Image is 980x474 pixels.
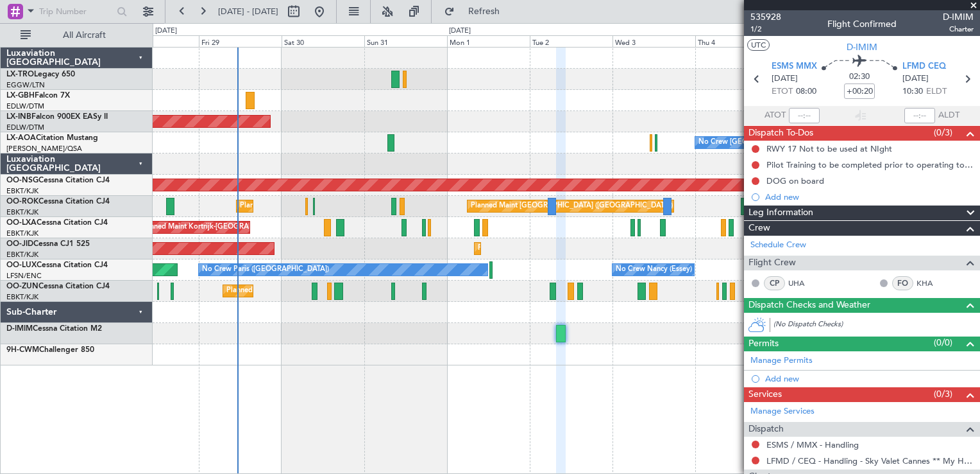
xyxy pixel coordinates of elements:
span: All Aircraft [33,31,135,40]
span: [DATE] [902,73,929,85]
span: ALDT [938,109,959,122]
span: LX-TRO [6,71,34,78]
input: Trip Number [39,2,113,21]
span: OO-LUX [6,261,37,269]
a: EBKT/KJK [6,250,38,259]
a: OO-ROKCessna Citation CJ4 [6,198,110,206]
a: EDLW/DTM [6,101,44,111]
div: [DATE] [155,26,177,37]
div: No Crew Paris ([GEOGRAPHIC_DATA]) [202,260,329,279]
a: EBKT/KJK [6,207,38,217]
a: UHA [788,277,817,289]
a: Manage Services [750,405,815,418]
span: 9H-CWM [6,346,39,354]
a: OO-ZUNCessna Citation CJ4 [6,283,110,290]
span: [DATE] - [DATE] [218,6,278,17]
a: Schedule Crew [750,239,806,252]
span: (0/3) [934,387,952,401]
a: ESMS / MMX - Handling [766,439,859,450]
a: D-IMIMCessna Citation M2 [6,325,102,333]
div: Thu 4 [695,35,778,47]
span: LX-GBH [6,92,35,100]
div: Add new [765,373,974,384]
button: UTC [747,39,770,51]
div: Sun 31 [364,35,447,47]
span: 1/2 [750,24,781,35]
div: Wed 3 [612,35,695,47]
div: Mon 1 [447,35,530,47]
button: Refresh [438,1,515,22]
span: 08:00 [796,85,816,98]
span: OO-ZUN [6,283,38,290]
span: Dispatch Checks and Weather [748,298,870,313]
span: 535928 [750,10,781,24]
span: Permits [748,337,779,351]
span: ATOT [765,109,786,122]
span: Flight Crew [748,256,796,270]
div: Planned Maint [GEOGRAPHIC_DATA] ([GEOGRAPHIC_DATA]) [471,197,673,216]
a: OO-JIDCessna CJ1 525 [6,240,90,248]
span: Refresh [457,7,511,16]
a: EBKT/KJK [6,186,38,196]
div: [DATE] [449,26,471,37]
input: --:-- [789,108,820,123]
div: No Crew Nancy (Essey) [616,260,692,279]
span: (0/0) [934,336,952,349]
span: (0/3) [934,126,952,139]
div: Thu 28 [116,35,199,47]
a: EBKT/KJK [6,292,38,302]
a: OO-LUXCessna Citation CJ4 [6,261,108,269]
a: LX-INBFalcon 900EX EASy II [6,113,108,121]
span: Crew [748,221,770,236]
span: ETOT [772,85,793,98]
span: OO-NSG [6,177,38,184]
span: Dispatch To-Dos [748,126,813,141]
a: Manage Permits [750,355,813,367]
a: LFMD / CEQ - Handling - Sky Valet Cannes ** My Handling**LFMD / CEQ [766,455,974,466]
div: Fri 29 [199,35,282,47]
span: Services [748,387,782,402]
button: All Aircraft [14,25,139,46]
div: Flight Confirmed [827,17,897,31]
span: ELDT [926,85,947,98]
span: LX-INB [6,113,31,121]
span: D-IMIM [847,40,877,54]
div: FO [892,276,913,290]
span: OO-ROK [6,198,38,206]
a: [PERSON_NAME]/QSA [6,144,82,154]
span: 02:30 [849,71,870,83]
a: LX-AOACitation Mustang [6,134,98,142]
a: LX-TROLegacy 650 [6,71,75,78]
span: LFMD CEQ [902,60,946,73]
div: CP [764,276,785,290]
div: Pilot Training to be completed prior to operating to LFMD [766,159,974,170]
a: 9H-CWMChallenger 850 [6,346,94,354]
span: ESMS MMX [772,60,817,73]
span: LX-AOA [6,134,36,142]
div: Tue 2 [530,35,612,47]
a: EBKT/KJK [6,229,38,238]
div: Sat 30 [282,35,364,47]
div: Planned Maint Kortrijk-[GEOGRAPHIC_DATA] [240,197,389,216]
div: RWY 17 Not to be used at NIght [766,143,892,154]
div: Planned Maint Kortrijk-[GEOGRAPHIC_DATA] [478,239,627,258]
div: Add new [765,191,974,202]
div: Planned Maint Kortrijk-[GEOGRAPHIC_DATA] [226,281,376,301]
div: (No Dispatch Checks) [773,319,980,333]
div: Planned Maint Kortrijk-[GEOGRAPHIC_DATA] [140,218,289,237]
div: DOG on board [766,175,824,186]
span: Dispatch [748,422,784,437]
span: Leg Information [748,206,813,220]
a: OO-LXACessna Citation CJ4 [6,219,108,227]
span: OO-JID [6,240,33,248]
span: 10:30 [902,85,923,98]
a: EDLW/DTM [6,123,44,132]
span: [DATE] [772,73,798,85]
span: D-IMIM [6,325,33,333]
a: LX-GBHFalcon 7X [6,92,70,100]
a: KHA [917,277,945,289]
div: No Crew [GEOGRAPHIC_DATA] (Dublin Intl) [698,133,843,152]
a: LFSN/ENC [6,271,42,281]
span: OO-LXA [6,219,37,227]
span: Charter [943,24,974,35]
